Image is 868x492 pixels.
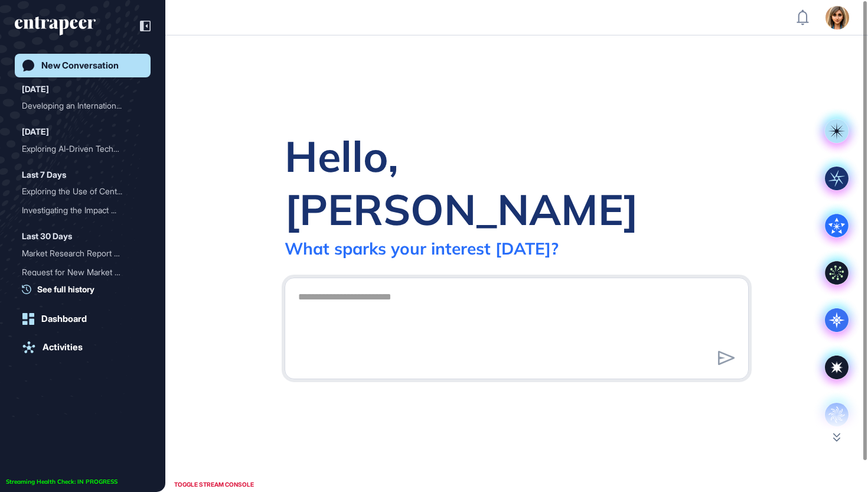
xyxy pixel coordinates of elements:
[22,229,72,243] div: Last 30 Days
[22,182,143,201] div: Exploring the Use of Central Bank Digital Currencies in the Turkish Market
[285,129,749,236] div: Hello, [PERSON_NAME]
[41,314,87,324] div: Dashboard
[22,96,143,115] div: Developing an International Expansion Strategy
[22,96,134,115] div: Developing an Internation...
[22,244,143,263] div: Market Research Report on AI-Driven Process Optimization in Ports
[22,139,143,158] div: Exploring AI-Driven Technical Competency Assessment Solutions for Java Skills in the US Market
[22,263,143,282] div: Request for New Market Research
[22,82,49,96] div: [DATE]
[22,201,134,220] div: Investigating the Impact ...
[15,17,96,35] div: entrapeer-logo
[171,477,257,492] div: TOGGLE STREAM CONSOLE
[285,238,559,259] div: What sparks your interest [DATE]?
[15,307,151,331] a: Dashboard
[22,244,134,263] div: Market Research Report on...
[37,283,94,295] span: See full history
[15,54,151,77] a: New Conversation
[22,201,143,220] div: Investigating the Impact of AI on SDLC Phases, Outcomes, Governance, and Risk Mitigation Strategies
[22,263,134,282] div: Request for New Market Re...
[22,125,49,139] div: [DATE]
[22,139,134,158] div: Exploring AI-Driven Techn...
[22,182,134,201] div: Exploring the Use of Cent...
[15,335,151,359] a: Activities
[22,283,151,295] a: See full history
[43,342,83,353] div: Activities
[41,60,119,71] div: New Conversation
[825,6,849,30] img: user-avatar
[22,168,66,182] div: Last 7 Days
